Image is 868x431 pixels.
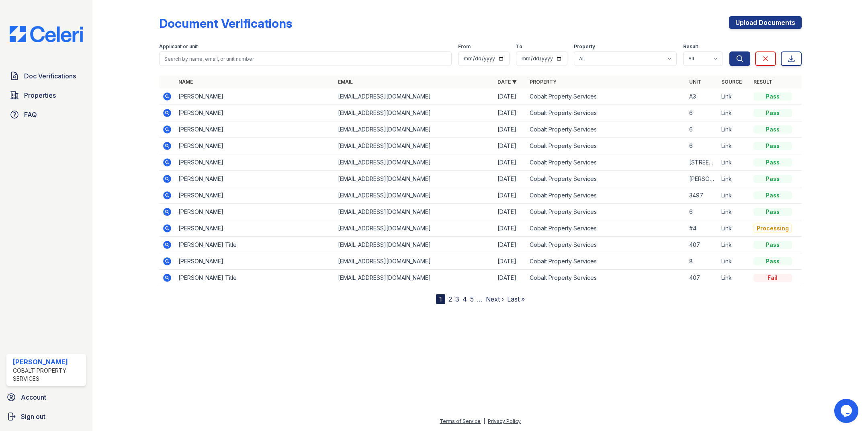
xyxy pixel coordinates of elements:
[494,138,526,154] td: [DATE]
[24,110,37,119] span: FAQ
[175,220,335,237] td: [PERSON_NAME]
[753,274,792,282] div: Fail
[335,105,494,121] td: [EMAIL_ADDRESS][DOMAIN_NAME]
[175,253,335,270] td: [PERSON_NAME]
[483,418,485,424] div: |
[335,154,494,171] td: [EMAIL_ADDRESS][DOMAIN_NAME]
[448,295,452,303] a: 2
[335,253,494,270] td: [EMAIL_ADDRESS][DOMAIN_NAME]
[753,208,792,216] div: Pass
[13,367,83,383] div: Cobalt Property Services
[159,16,292,31] div: Document Verifications
[335,88,494,105] td: [EMAIL_ADDRESS][DOMAIN_NAME]
[686,204,718,220] td: 6
[6,87,86,103] a: Properties
[6,68,86,84] a: Doc Verifications
[753,257,792,265] div: Pass
[686,270,718,286] td: 407
[3,389,89,405] a: Account
[686,220,718,237] td: #4
[335,237,494,253] td: [EMAIL_ADDRESS][DOMAIN_NAME]
[507,295,525,303] a: Last »
[335,204,494,220] td: [EMAIL_ADDRESS][DOMAIN_NAME]
[516,43,522,50] label: To
[494,253,526,270] td: [DATE]
[718,171,750,187] td: Link
[526,154,686,171] td: Cobalt Property Services
[494,154,526,171] td: [DATE]
[718,204,750,220] td: Link
[494,105,526,121] td: [DATE]
[718,121,750,138] td: Link
[494,187,526,204] td: [DATE]
[686,187,718,204] td: 3497
[6,107,86,123] a: FAQ
[338,79,353,85] a: Email
[494,237,526,253] td: [DATE]
[753,92,792,101] div: Pass
[24,90,56,100] span: Properties
[526,253,686,270] td: Cobalt Property Services
[159,51,452,66] input: Search by name, email, or unit number
[526,171,686,187] td: Cobalt Property Services
[718,237,750,253] td: Link
[683,43,698,50] label: Result
[718,88,750,105] td: Link
[526,88,686,105] td: Cobalt Property Services
[686,138,718,154] td: 6
[335,270,494,286] td: [EMAIL_ADDRESS][DOMAIN_NAME]
[494,220,526,237] td: [DATE]
[159,43,198,50] label: Applicant or unit
[494,171,526,187] td: [DATE]
[526,187,686,204] td: Cobalt Property Services
[526,138,686,154] td: Cobalt Property Services
[526,121,686,138] td: Cobalt Property Services
[335,121,494,138] td: [EMAIL_ADDRESS][DOMAIN_NAME]
[175,270,335,286] td: [PERSON_NAME] Title
[753,191,792,199] div: Pass
[335,187,494,204] td: [EMAIL_ADDRESS][DOMAIN_NAME]
[494,88,526,105] td: [DATE]
[753,125,792,133] div: Pass
[718,270,750,286] td: Link
[834,399,860,423] iframe: chat widget
[21,392,46,402] span: Account
[686,154,718,171] td: [STREET_ADDRESS]
[175,154,335,171] td: [PERSON_NAME]
[497,79,517,85] a: Date ▼
[526,105,686,121] td: Cobalt Property Services
[175,88,335,105] td: [PERSON_NAME]
[175,121,335,138] td: [PERSON_NAME]
[335,171,494,187] td: [EMAIL_ADDRESS][DOMAIN_NAME]
[753,175,792,183] div: Pass
[21,412,45,421] span: Sign out
[526,204,686,220] td: Cobalt Property Services
[721,79,742,85] a: Source
[718,220,750,237] td: Link
[3,408,89,425] button: Sign out
[753,241,792,249] div: Pass
[530,79,557,85] a: Property
[455,295,459,303] a: 3
[463,295,467,303] a: 4
[175,204,335,220] td: [PERSON_NAME]
[526,220,686,237] td: Cobalt Property Services
[718,253,750,270] td: Link
[13,357,83,367] div: [PERSON_NAME]
[686,105,718,121] td: 6
[440,418,481,424] a: Terms of Service
[718,138,750,154] td: Link
[686,88,718,105] td: A3
[574,43,595,50] label: Property
[718,154,750,171] td: Link
[494,121,526,138] td: [DATE]
[753,224,792,233] div: Processing
[494,204,526,220] td: [DATE]
[753,142,792,150] div: Pass
[729,16,802,29] a: Upload Documents
[494,270,526,286] td: [DATE]
[686,237,718,253] td: 407
[24,71,76,81] span: Doc Verifications
[3,26,89,42] img: CE_Logo_Blue-a8612792a0a2168367f1c8372b55b34899dd931a85d93a1a3d3e32e68fde9ad4.png
[458,43,471,50] label: From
